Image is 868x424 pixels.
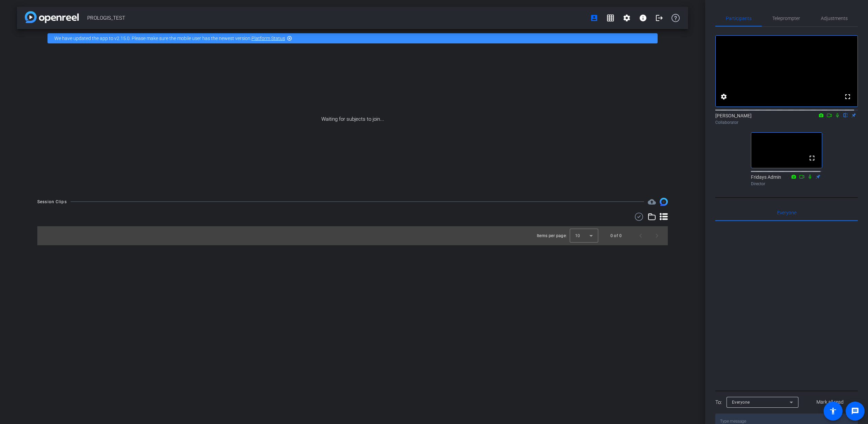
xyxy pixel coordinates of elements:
mat-icon: account_box [590,14,598,22]
mat-icon: fullscreen [808,154,816,162]
div: Items per page: [537,232,567,239]
button: Mark all read [803,396,858,408]
img: Session clips [660,198,668,206]
mat-icon: flip [842,112,850,118]
mat-icon: info [639,14,647,22]
span: Everyone [777,210,796,215]
mat-icon: grid_on [606,14,615,22]
div: To: [715,399,722,406]
div: Director [751,181,822,187]
mat-icon: message [851,407,859,415]
mat-icon: highlight_off [287,36,292,41]
mat-icon: settings [720,93,728,101]
mat-icon: accessibility [829,407,837,415]
span: Destinations for your clips [648,198,656,206]
img: app-logo [25,11,79,23]
button: Previous page [633,228,649,244]
span: Everyone [732,400,750,405]
div: Fridays Admin [751,174,822,187]
span: Adjustments [821,16,848,21]
div: [PERSON_NAME] [715,112,858,126]
div: Waiting for subjects to join... [17,47,688,191]
span: Teleprompter [772,16,800,21]
div: We have updated the app to v2.15.0. Please make sure the mobile user has the newest version. [48,33,658,43]
div: 0 of 0 [610,232,622,239]
a: Platform Status [251,36,285,41]
div: Collaborator [715,119,858,126]
mat-icon: settings [623,14,631,22]
div: Session Clips [37,198,67,205]
button: Next page [649,228,665,244]
span: Mark all read [816,399,844,406]
mat-icon: cloud_upload [648,198,656,206]
span: PROLOGIS_TEST [87,11,586,25]
mat-icon: logout [655,14,663,22]
mat-icon: fullscreen [844,93,852,101]
span: Participants [726,16,752,21]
